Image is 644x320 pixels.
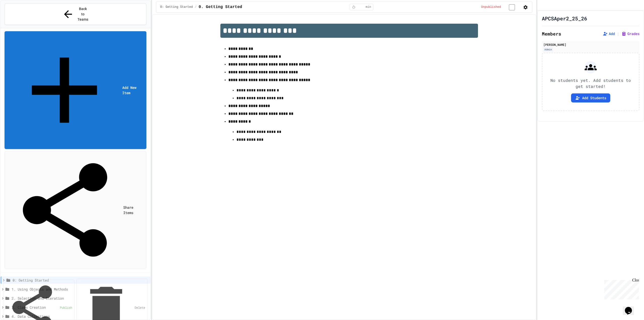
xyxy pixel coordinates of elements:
span: Unpublished [481,5,501,9]
span: Back to Teams [77,6,89,22]
h2: Members [542,30,561,37]
button: Add Students [571,93,610,102]
div: Admin [543,47,553,52]
button: Grades [621,31,639,36]
p: No students yet. Add students to get started! [546,77,635,89]
a: Add New Item [5,31,146,149]
input: publish toggle [503,4,521,10]
span: 0. Getting Started [199,4,242,10]
span: 0: Getting Started [160,5,193,9]
span: | [617,31,619,37]
h1: APCSAper2_25_26 [542,15,587,22]
iframe: chat widget [623,300,639,315]
button: Back to Teams [5,4,146,25]
span: min [366,5,371,9]
span: 0: Getting Started [13,277,148,283]
div: Chat with us now!Close [2,2,35,32]
button: Add [603,31,615,36]
div: [PERSON_NAME] [543,42,638,47]
iframe: chat widget [602,278,639,299]
span: / [195,5,196,9]
a: Share Items [5,151,146,269]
